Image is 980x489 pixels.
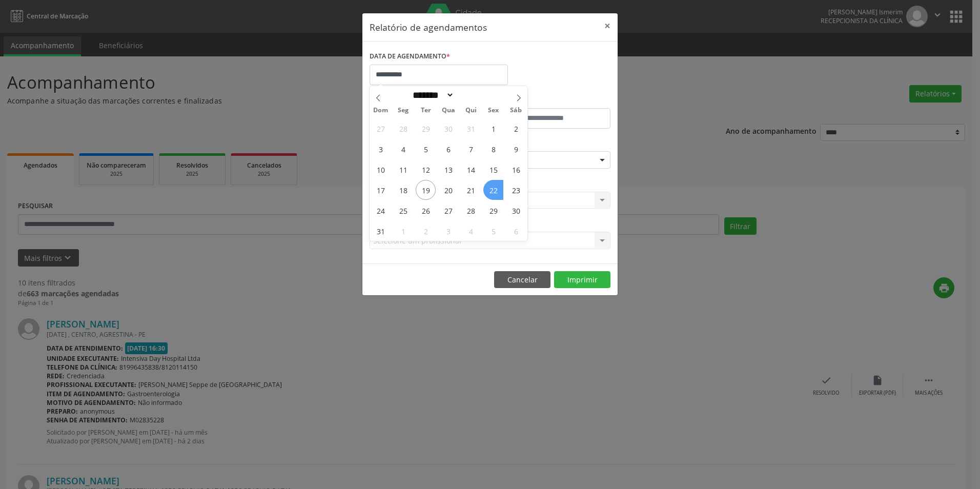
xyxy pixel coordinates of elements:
span: Qua [437,107,460,114]
span: Agosto 13, 2025 [438,159,458,179]
span: Sáb [505,107,527,114]
span: Agosto 22, 2025 [483,180,503,200]
span: Setembro 3, 2025 [438,221,458,241]
span: Setembro 1, 2025 [393,221,413,241]
label: ATÉ [493,92,610,108]
span: Agosto 18, 2025 [393,180,413,200]
span: Julho 27, 2025 [371,118,391,138]
span: Julho 28, 2025 [393,118,413,138]
span: Sex [482,107,505,114]
span: Qui [460,107,482,114]
span: Agosto 27, 2025 [438,200,458,220]
span: Agosto 12, 2025 [416,159,436,179]
span: Agosto 30, 2025 [506,200,526,220]
span: Agosto 14, 2025 [461,159,481,179]
span: Agosto 2, 2025 [506,118,526,138]
span: Julho 31, 2025 [461,118,481,138]
span: Agosto 10, 2025 [371,159,391,179]
span: Setembro 4, 2025 [461,221,481,241]
span: Seg [392,107,415,114]
select: Month [409,90,454,100]
span: Agosto 17, 2025 [371,180,391,200]
span: Agosto 6, 2025 [438,139,458,159]
span: Agosto 28, 2025 [461,200,481,220]
span: Agosto 20, 2025 [438,180,458,200]
button: Close [597,13,618,38]
span: Setembro 6, 2025 [506,221,526,241]
span: Dom [370,107,392,114]
span: Agosto 7, 2025 [461,139,481,159]
span: Agosto 3, 2025 [371,139,391,159]
span: Agosto 5, 2025 [416,139,436,159]
button: Cancelar [494,271,550,289]
span: Julho 29, 2025 [416,118,436,138]
span: Agosto 9, 2025 [506,139,526,159]
span: Ter [415,107,437,114]
span: Agosto 25, 2025 [393,200,413,220]
span: Agosto 24, 2025 [371,200,391,220]
span: Agosto 21, 2025 [461,180,481,200]
span: Agosto 23, 2025 [506,180,526,200]
input: Year [454,90,488,100]
span: Agosto 11, 2025 [393,159,413,179]
span: Agosto 1, 2025 [483,118,503,138]
span: Agosto 8, 2025 [483,139,503,159]
span: Agosto 16, 2025 [506,159,526,179]
span: Setembro 2, 2025 [416,221,436,241]
span: Agosto 4, 2025 [393,139,413,159]
label: DATA DE AGENDAMENTO [370,49,450,65]
span: Agosto 19, 2025 [416,180,436,200]
span: Julho 30, 2025 [438,118,458,138]
span: Agosto 15, 2025 [483,159,503,179]
button: Imprimir [554,271,610,289]
h5: Relatório de agendamentos [370,21,487,34]
span: Agosto 29, 2025 [483,200,503,220]
span: Agosto 31, 2025 [371,221,391,241]
span: Setembro 5, 2025 [483,221,503,241]
span: Agosto 26, 2025 [416,200,436,220]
